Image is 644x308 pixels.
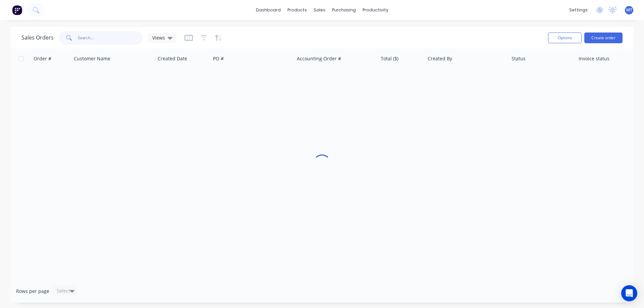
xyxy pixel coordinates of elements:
div: Select... [57,288,74,294]
button: Options [548,33,582,43]
div: purchasing [329,5,359,15]
div: settings [566,5,591,15]
div: Invoice status [579,55,609,62]
img: Factory [12,5,22,15]
button: Create order [584,33,623,43]
div: Order # [34,55,51,62]
div: Status [512,55,526,62]
input: Search... [78,31,143,45]
div: Created By [428,55,452,62]
div: productivity [359,5,392,15]
div: Accounting Order # [297,55,341,62]
div: products [284,5,310,15]
div: PO # [213,55,224,62]
h1: Sales Orders [21,35,54,41]
span: Views [152,34,165,41]
div: Customer Name [74,55,110,62]
div: Total ($) [381,55,398,62]
div: Created Date [158,55,187,62]
a: dashboard [253,5,284,15]
span: MT [626,7,632,13]
div: sales [310,5,329,15]
div: Open Intercom Messenger [621,285,637,301]
span: Rows per page [16,288,49,295]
